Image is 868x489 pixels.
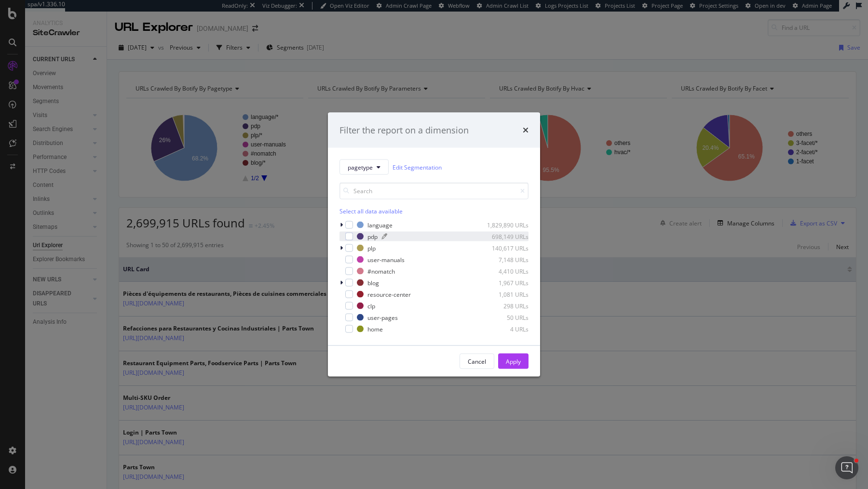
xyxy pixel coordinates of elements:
[339,207,529,215] div: Select all data available
[367,255,405,264] div: user-manuals
[460,354,494,369] button: Cancel
[367,313,398,321] div: user-pages
[481,221,529,229] div: 1,829,890 URLs
[367,232,378,240] div: pdp
[367,221,393,229] div: language
[481,267,529,275] div: 4,410 URLs
[367,244,376,252] div: plp
[328,112,540,377] div: modal
[367,325,383,333] div: home
[481,313,529,321] div: 50 URLs
[481,244,529,252] div: 140,617 URLs
[481,278,529,287] div: 1,967 URLs
[835,456,858,479] iframe: Intercom live chat
[498,354,529,369] button: Apply
[367,290,411,298] div: resource-center
[481,255,529,264] div: 7,148 URLs
[393,162,442,172] a: Edit Segmentation
[523,124,529,136] div: times
[339,183,529,199] input: Search
[367,267,395,275] div: #nomatch
[339,159,389,175] button: pagetype
[481,325,529,333] div: 4 URLs
[348,163,373,171] span: pagetype
[367,302,375,310] div: clp
[481,302,529,310] div: 298 URLs
[339,124,469,136] div: Filter the report on a dimension
[506,357,521,365] div: Apply
[468,357,486,365] div: Cancel
[481,290,529,298] div: 1,081 URLs
[367,278,379,287] div: blog
[481,232,529,240] div: 698,149 URLs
